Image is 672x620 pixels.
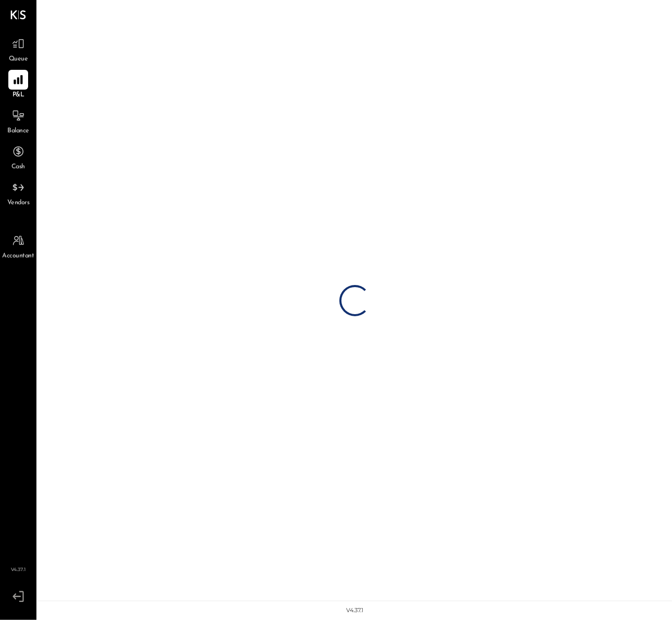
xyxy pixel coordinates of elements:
[346,606,363,615] div: v 4.37.1
[9,55,28,64] span: Queue
[12,91,24,100] span: P&L
[1,231,36,261] a: Accountant
[1,70,36,100] a: P&L
[1,106,36,136] a: Balance
[3,252,34,261] span: Accountant
[11,163,25,172] span: Cash
[1,178,36,208] a: Vendors
[7,199,30,208] span: Vendors
[7,127,29,136] span: Balance
[1,142,36,172] a: Cash
[1,34,36,64] a: Queue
